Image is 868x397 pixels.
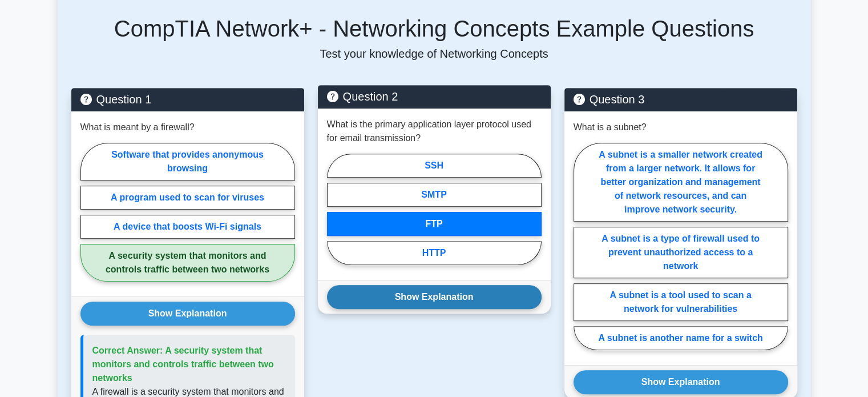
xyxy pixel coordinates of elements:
label: SMTP [327,183,542,207]
h5: Question 2 [327,90,542,103]
label: A subnet is another name for a switch [574,326,788,350]
label: Software that provides anonymous browsing [80,143,295,181]
label: A subnet is a smaller network created from a larger network. It allows for better organization an... [574,143,788,222]
label: HTTP [327,241,542,265]
p: What is a subnet? [574,121,647,134]
label: A subnet is a type of firewall used to prevent unauthorized access to a network [574,227,788,278]
label: A program used to scan for viruses [80,186,295,210]
p: Test your knowledge of Networking Concepts [71,47,797,61]
label: A device that boosts Wi-Fi signals [80,215,295,239]
h5: Question 1 [80,93,295,106]
h5: Question 3 [574,93,788,106]
p: What is the primary application layer protocol used for email transmission? [327,118,542,145]
label: FTP [327,212,542,236]
h5: CompTIA Network+ - Networking Concepts Example Questions [71,15,797,42]
label: A security system that monitors and controls traffic between two networks [80,244,295,282]
button: Show Explanation [80,302,295,326]
button: Show Explanation [574,370,788,394]
span: Correct Answer: A security system that monitors and controls traffic between two networks [92,346,274,383]
label: A subnet is a tool used to scan a network for vulnerabilities [574,283,788,321]
p: What is meant by a firewall? [80,121,195,134]
label: SSH [327,154,542,178]
button: Show Explanation [327,285,542,309]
